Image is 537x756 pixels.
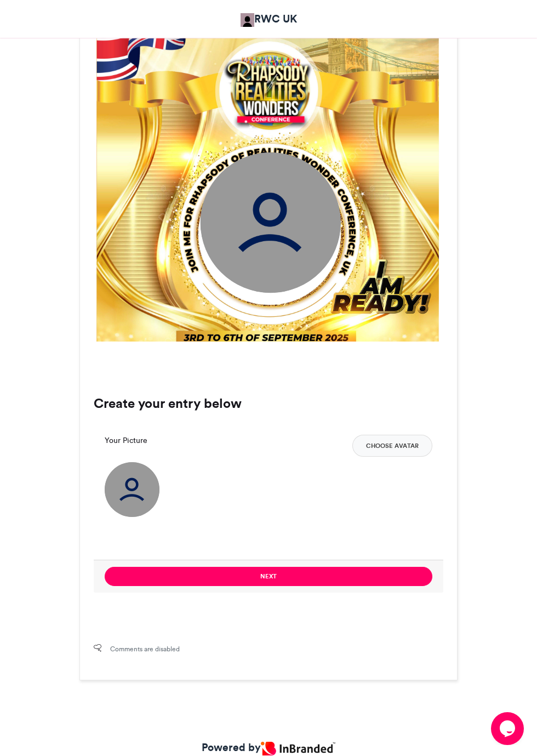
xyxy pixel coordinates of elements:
label: Your Picture [105,435,147,446]
a: Powered by [202,740,335,755]
span: Comments are disabled [110,644,180,654]
button: Choose Avatar [352,435,432,457]
img: Inbranded [261,742,335,755]
img: user_circle.png [201,152,341,293]
img: user_circle.png [105,462,159,517]
img: RWC UK [241,13,254,27]
img: 1756293408.512-8e6e3fc602cdbaefc8cc0f239cde3f0329bb5606.jpg [96,20,439,363]
h3: Create your entry below [94,397,443,410]
button: Next [105,567,432,586]
iframe: chat widget [491,712,526,745]
a: RWC UK [241,11,297,27]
